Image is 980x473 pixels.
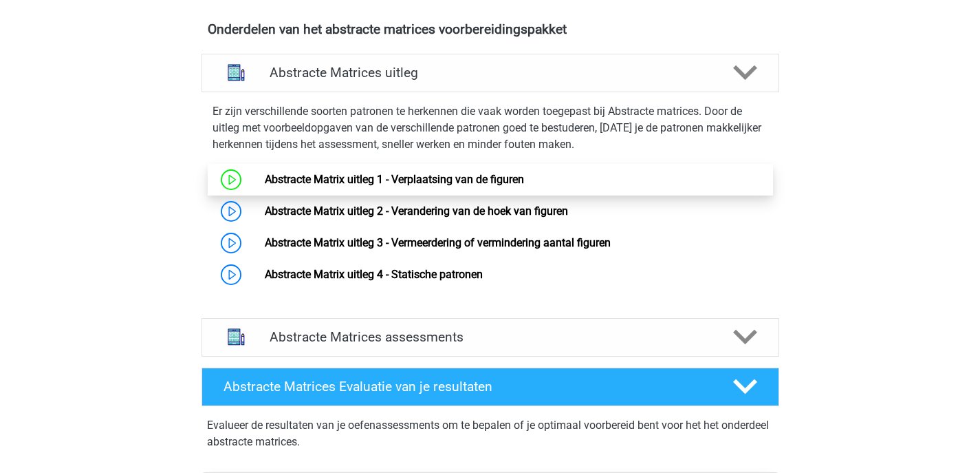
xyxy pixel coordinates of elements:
a: Abstracte Matrix uitleg 2 - Verandering van de hoek van figuren [265,204,568,218]
a: Abstracte Matrix uitleg 4 - Statische patronen [265,268,483,281]
img: abstracte matrices assessments [219,319,254,355]
h4: Onderdelen van het abstracte matrices voorbereidingspakket [208,21,773,37]
p: Er zijn verschillende soorten patronen te herkennen die vaak worden toegepast bij Abstracte matri... [213,103,768,153]
p: Evalueer de resultaten van je oefenassessments om te bepalen of je optimaal voorbereid bent voor ... [207,417,774,450]
h4: Abstracte Matrices assessments [270,329,711,345]
a: uitleg Abstracte Matrices uitleg [196,54,785,92]
a: assessments Abstracte Matrices assessments [196,318,785,357]
a: Abstracte Matrix uitleg 1 - Verplaatsing van de figuren [265,173,524,186]
a: Abstracte Matrix uitleg 3 - Vermeerdering of vermindering aantal figuren [265,236,611,249]
img: abstracte matrices uitleg [219,55,254,90]
h4: Abstracte Matrices uitleg [270,65,711,81]
h4: Abstracte Matrices Evaluatie van je resultaten [224,379,711,395]
a: Abstracte Matrices Evaluatie van je resultaten [196,368,785,406]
